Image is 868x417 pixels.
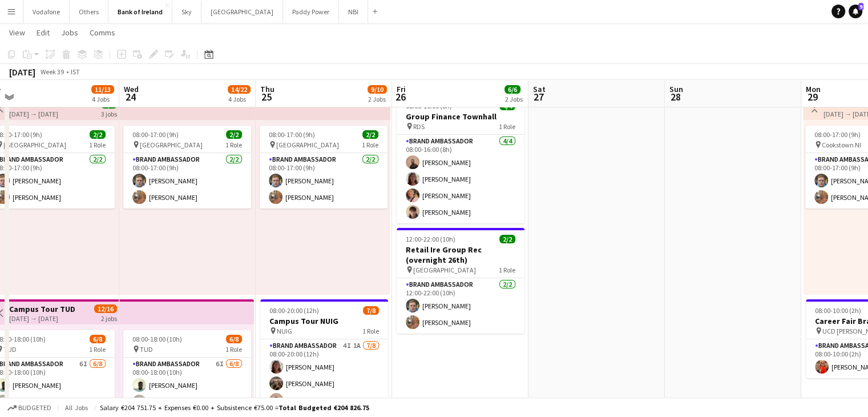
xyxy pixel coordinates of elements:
span: 29 [804,90,821,103]
button: NBI [339,1,368,23]
span: 24 [122,90,139,103]
button: Vodafone [23,1,70,23]
span: [GEOGRAPHIC_DATA] [3,141,66,149]
span: Sat [533,84,546,94]
span: Wed [124,84,139,94]
a: Jobs [56,25,83,40]
span: 1 Role [89,141,106,149]
span: Jobs [61,27,78,38]
div: [DATE] → [DATE] [9,314,75,323]
span: TUD [140,345,153,354]
app-job-card: 08:00-17:00 (9h)2/2 [GEOGRAPHIC_DATA]1 RoleBrand Ambassador2/208:00-17:00 (9h)[PERSON_NAME][PERSO... [123,126,251,209]
span: TUD [3,345,17,354]
span: 1 Role [225,141,242,149]
span: Mon [806,84,821,94]
app-job-card: 08:00-17:00 (9h)2/2 [GEOGRAPHIC_DATA]1 RoleBrand Ambassador2/208:00-17:00 (9h)[PERSON_NAME][PERSO... [260,126,387,209]
span: 12:00-22:00 (10h) [406,235,455,243]
h3: Group Finance Townhall [397,111,524,122]
div: 2 Jobs [368,95,386,103]
app-card-role: Brand Ambassador2/212:00-22:00 (10h)[PERSON_NAME][PERSON_NAME] [397,278,524,334]
span: 27 [531,90,546,103]
span: 25 [259,90,274,103]
span: Week 39 [38,67,66,76]
span: 2/2 [226,130,242,139]
a: Edit [32,25,54,40]
h3: Retail Ire Group Rec (overnight 26th) [397,244,524,265]
span: 12/16 [94,304,117,313]
div: 3 jobs [101,109,117,118]
div: [DATE] [9,66,35,78]
span: 08:00-17:00 (9h) [814,130,861,139]
span: [GEOGRAPHIC_DATA] [140,141,203,149]
h3: Campus Tour TUD [9,304,75,314]
span: 1 Role [499,266,515,274]
app-card-role: Brand Ambassador4/408:00-16:00 (8h)[PERSON_NAME][PERSON_NAME][PERSON_NAME][PERSON_NAME] [397,135,524,223]
a: Comms [85,25,120,40]
span: 6/6 [504,85,520,94]
span: Cookstown NI [822,141,861,149]
span: 9/10 [368,85,387,94]
app-card-role: Brand Ambassador2/208:00-17:00 (9h)[PERSON_NAME][PERSON_NAME] [123,153,251,209]
span: 14/22 [228,85,251,94]
div: IST [71,67,80,76]
span: NUIG [277,327,292,335]
span: RDS [413,122,425,131]
span: Budgeted [18,404,51,412]
app-job-card: 12:00-22:00 (10h)2/2Retail Ire Group Rec (overnight 26th) [GEOGRAPHIC_DATA]1 RoleBrand Ambassador... [397,228,524,334]
h3: Campus Tour NUIG [260,316,388,326]
a: View [5,25,30,40]
span: Thu [260,84,274,94]
span: 2/2 [499,235,515,243]
span: View [9,27,25,38]
a: 9 [849,5,862,18]
span: 1 Role [89,345,106,354]
span: [GEOGRAPHIC_DATA] [413,266,476,274]
span: 1 Role [499,122,515,131]
button: Others [70,1,108,23]
span: Fri [397,84,406,94]
span: 08:00-18:00 (10h) [132,335,182,343]
span: 1 Role [225,345,242,354]
span: 2/2 [362,130,378,139]
span: 08:00-10:00 (2h) [815,306,861,315]
span: 6/8 [226,335,242,343]
div: 4 Jobs [228,95,250,103]
span: 7/8 [363,306,379,315]
span: 28 [668,90,683,103]
span: 2/2 [90,130,106,139]
span: 11/13 [91,85,114,94]
div: Salary €204 751.75 + Expenses €0.00 + Subsistence €75.00 = [100,403,369,412]
span: 1 Role [362,141,378,149]
span: 08:00-17:00 (9h) [269,130,315,139]
span: [GEOGRAPHIC_DATA] [276,141,339,149]
div: 2 jobs [101,313,117,323]
button: Paddy Power [283,1,339,23]
app-card-role: Brand Ambassador2/208:00-17:00 (9h)[PERSON_NAME][PERSON_NAME] [260,153,387,209]
span: 9 [858,3,863,10]
span: All jobs [63,403,90,412]
div: [DATE] → [DATE] [9,110,65,118]
span: 08:00-17:00 (9h) [132,130,179,139]
span: 1 Role [362,327,379,335]
button: [GEOGRAPHIC_DATA] [201,1,283,23]
div: 4 Jobs [92,95,114,103]
button: Sky [172,1,201,23]
button: Bank of Ireland [108,1,172,23]
button: Budgeted [6,402,53,414]
span: 08:00-20:00 (12h) [269,306,319,315]
span: Total Budgeted €204 826.75 [278,403,369,412]
span: 6/8 [90,335,106,343]
span: Sun [669,84,683,94]
span: 26 [395,90,406,103]
div: 2 Jobs [505,95,523,103]
span: Comms [90,27,115,38]
span: Edit [37,27,50,38]
app-job-card: 08:00-16:00 (8h)4/4Group Finance Townhall RDS1 RoleBrand Ambassador4/408:00-16:00 (8h)[PERSON_NAM... [397,95,524,223]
